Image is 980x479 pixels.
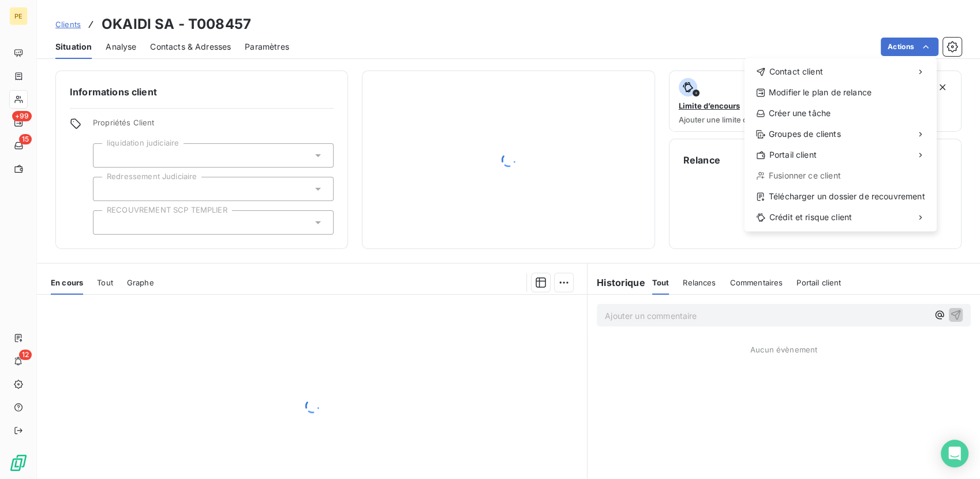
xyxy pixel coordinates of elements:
[749,104,932,122] div: Créer une tâche
[769,211,852,223] span: Crédit et risque client
[769,66,823,77] span: Contact client
[769,149,817,161] span: Portail client
[749,166,932,185] div: Fusionner ce client
[749,187,932,206] div: Télécharger un dossier de recouvrement
[745,58,937,231] div: Actions
[749,83,932,102] div: Modifier le plan de relance
[769,128,841,140] span: Groupes de clients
